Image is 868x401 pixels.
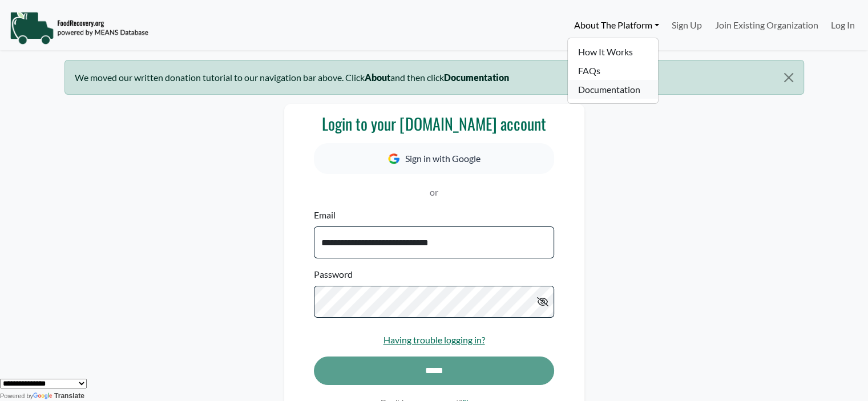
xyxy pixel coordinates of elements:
a: About The Platform [567,14,665,37]
img: Google Translate [33,392,54,400]
b: Documentation [444,72,509,83]
label: Email [314,208,336,222]
a: Log In [825,14,861,37]
a: How It Works [568,43,658,62]
img: NavigationLogo_FoodRecovery-91c16205cd0af1ed486a0f1a7774a6544ea792ac00100771e7dd3ec7c0e58e41.png [10,11,148,45]
label: Password [314,268,353,281]
a: Translate [33,392,84,400]
button: Close [774,60,803,95]
a: Sign Up [665,14,708,37]
a: Join Existing Organization [708,14,824,37]
a: Documentation [568,80,658,99]
img: Google Icon [388,153,399,164]
b: About [365,72,390,83]
div: We moved our written donation tutorial to our navigation bar above. Click and then click [64,60,804,95]
ul: About The Platform [567,38,659,104]
button: Sign in with Google [314,143,554,174]
a: Having trouble logging in? [383,334,485,345]
a: FAQs [568,62,658,80]
p: or [314,185,554,199]
h3: Login to your [DOMAIN_NAME] account [314,114,554,133]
